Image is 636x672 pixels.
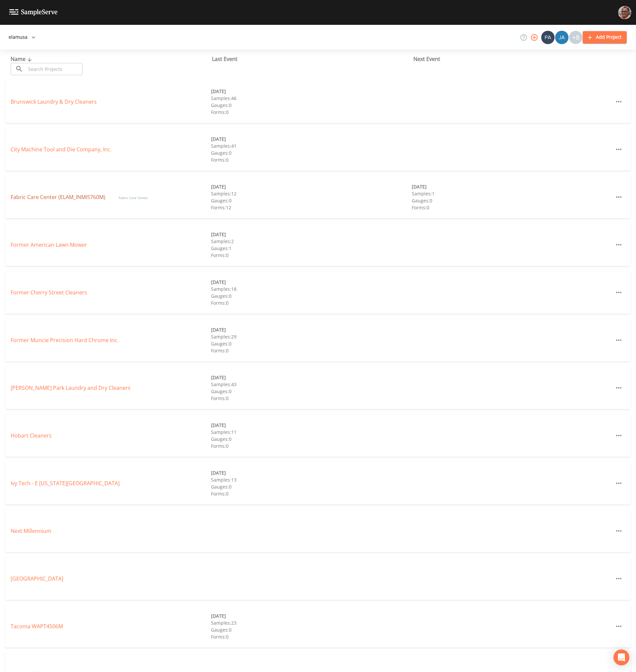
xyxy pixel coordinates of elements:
div: Gauges: 0 [211,626,411,633]
img: de60428fbf029cf3ba8fe1992fc15c16 [555,31,568,44]
div: Forms: 0 [412,204,612,211]
div: [DATE] [412,183,612,190]
div: Samples: 12 [211,190,411,197]
div: Samples: 46 [211,95,411,102]
img: 642d39ac0e0127a36d8cdbc932160316 [541,31,555,44]
div: Forms: 0 [211,490,411,497]
div: Gauges: 0 [211,292,411,299]
div: Samples: 29 [211,333,411,340]
div: Gauges: 0 [211,197,411,204]
div: [DATE] [211,374,411,381]
a: [GEOGRAPHIC_DATA] [11,575,63,582]
div: [DATE] [211,135,411,142]
a: [PERSON_NAME] Park Laundry and Dry Cleaners [11,384,131,391]
div: Gauges: 1 [211,245,411,252]
a: Former Muncie Precision Hard Chrome Inc. [11,336,119,344]
div: [DATE] [211,88,411,95]
a: Former Cherry Street Cleaners [11,289,87,296]
button: Add Project [583,31,627,43]
div: James Patrick Hogan [555,31,569,44]
div: [DATE] [211,326,411,333]
a: Brunswick Laundry & Dry Cleaners [11,98,97,105]
div: Samples: 1 [412,190,612,197]
div: Forms: 12 [211,204,411,211]
span: Fabric Care Center [119,195,148,200]
button: elamusa [6,31,38,43]
div: [DATE] [211,422,411,429]
div: Patrick Caulfield [541,31,555,44]
div: Samples: 13 [211,476,411,483]
div: [DATE] [211,231,411,238]
div: Gauges: 0 [211,388,411,395]
div: Gauges: 0 [211,102,411,109]
div: Next Event [413,55,615,63]
div: [DATE] [211,183,411,190]
a: Hobart Cleaners [11,432,52,439]
div: Samples: 18 [211,285,411,292]
img: logo [9,9,58,16]
div: [DATE] [211,612,411,619]
a: Tacoma WAPT4506M [11,623,63,630]
div: Last Event [212,55,413,63]
a: City Machine Tool and Die Company, Inc. [11,146,112,153]
div: Forms: 0 [211,156,411,163]
div: Forms: 0 [211,395,411,402]
div: [DATE] [211,469,411,476]
input: Search Projects [26,63,82,75]
div: Samples: 23 [211,619,411,626]
div: Open Intercom Messenger [613,649,629,665]
div: Forms: 0 [211,633,411,640]
div: Forms: 0 [211,347,411,354]
div: Samples: 43 [211,381,411,388]
span: Name [11,55,33,63]
div: Samples: 41 [211,142,411,149]
a: Ivy Tech - E [US_STATE][GEOGRAPHIC_DATA] [11,480,120,487]
div: Samples: 2 [211,238,411,245]
div: Gauges: 0 [211,340,411,347]
div: Forms: 0 [211,252,411,259]
div: Gauges: 0 [211,483,411,490]
div: Gauges: 0 [211,149,411,156]
a: Fabric Care Center (ELAM_INMI5760M) [11,193,105,201]
a: Next Millennium [11,527,51,535]
a: Former American Lawn Mower [11,241,87,248]
div: Forms: 0 [211,442,411,449]
div: [DATE] [211,279,411,285]
div: Forms: 0 [211,299,411,306]
div: +8 [569,31,582,44]
div: Gauges: 0 [211,436,411,442]
img: e2d790fa78825a4bb76dcb6ab311d44c [618,6,631,19]
div: Samples: 11 [211,429,411,436]
div: Gauges: 0 [412,197,612,204]
div: Forms: 0 [211,109,411,116]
